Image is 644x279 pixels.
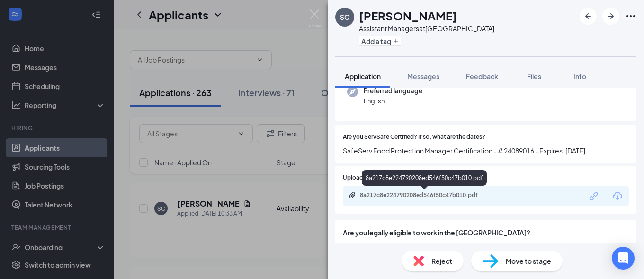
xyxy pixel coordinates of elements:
span: Messages [407,72,439,81]
span: Reject [431,256,452,266]
div: 8a217c8e224790208ed546f50c47b010.pdf [362,170,487,186]
svg: Link [588,190,600,202]
span: Info [573,72,586,81]
span: Move to stage [506,256,551,266]
span: Application [345,72,381,81]
span: Upload Resume [343,173,386,182]
div: Open Intercom Messenger [612,247,635,270]
button: ArrowRight [602,8,619,25]
a: Paperclip8a217c8e224790208ed546f50c47b010.pdf [349,191,502,200]
span: Feedback [466,72,498,81]
span: yes (Correct) [353,242,394,252]
span: Files [527,72,541,81]
span: Preferred language [364,86,422,96]
span: English [364,96,422,106]
svg: ArrowRight [605,10,617,22]
span: SafeServ Food Protection Manager Certification - # 24089016 - Expires: [DATE] [343,145,629,156]
div: SC [340,12,349,22]
div: 8a217c8e224790208ed546f50c47b010.pdf [360,191,492,199]
div: Assistant Managers at [GEOGRAPHIC_DATA] [359,24,494,33]
h1: [PERSON_NAME] [359,8,457,24]
svg: Paperclip [349,191,356,199]
svg: Plus [393,38,399,44]
span: Are you legally eligible to work in the [GEOGRAPHIC_DATA]? [343,227,629,238]
svg: Download [612,190,623,202]
button: PlusAdd a tag [359,36,401,46]
svg: ArrowLeftNew [582,10,594,22]
button: ArrowLeftNew [580,8,597,25]
svg: Ellipses [625,10,636,22]
span: Are you ServSafe Certified? If so, what are the dates? [343,133,485,142]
